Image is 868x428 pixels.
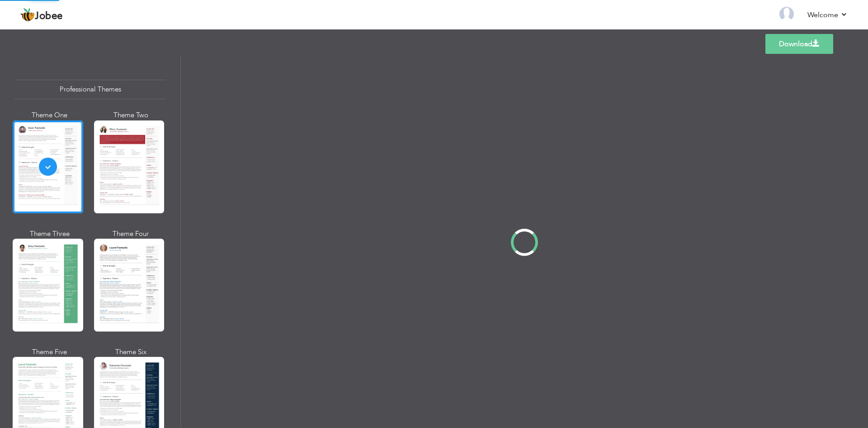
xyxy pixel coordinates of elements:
[20,8,63,22] a: Jobee
[765,34,833,54] a: Download
[20,8,35,22] img: jobee.io
[807,10,848,20] a: Welcome
[779,7,794,21] img: Profile Img
[35,11,63,21] span: Jobee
